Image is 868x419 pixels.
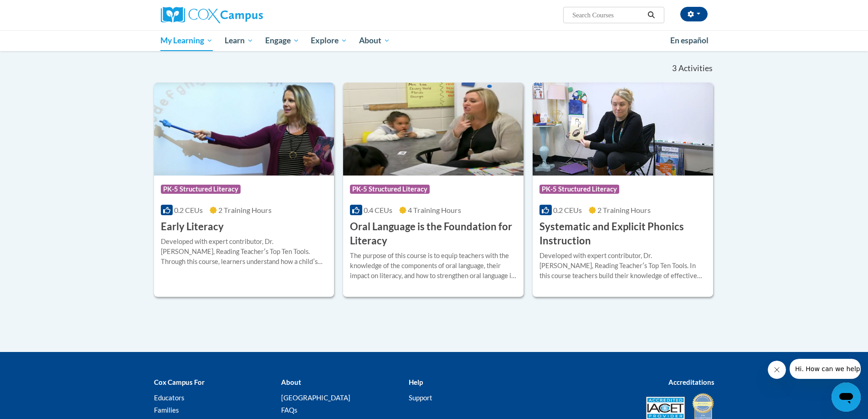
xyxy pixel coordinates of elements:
a: About [353,30,396,51]
div: The purpose of this course is to equip teachers with the knowledge of the components of oral lang... [350,251,517,281]
div: Main menu [147,30,721,51]
span: PK-5 Structured Literacy [350,185,430,194]
button: Account Settings [680,7,708,21]
a: Educators [154,393,185,402]
a: Course LogoPK-5 Structured Literacy0.2 CEUs2 Training Hours Systematic and Explicit Phonics Instr... [533,83,713,297]
button: Search [644,10,658,21]
span: Hi. How can we help? [5,6,74,14]
b: About [281,378,301,386]
h3: Oral Language is the Foundation for Literacy [350,220,517,248]
span: 0.2 CEUs [553,206,582,214]
span: 3 [672,63,677,73]
span: Engage [265,35,299,46]
img: Course Logo [533,83,713,176]
img: Course Logo [343,83,524,176]
iframe: Close message [768,361,786,379]
span: PK-5 Structured Literacy [161,185,241,194]
img: Cox Campus [161,7,263,23]
div: Developed with expert contributor, Dr. [PERSON_NAME], Reading Teacherʹs Top Ten Tools. Through th... [161,237,328,267]
a: Course LogoPK-5 Structured Literacy0.2 CEUs2 Training Hours Early LiteracyDeveloped with expert c... [154,83,334,297]
span: Explore [311,35,347,46]
span: 4 Training Hours [408,206,461,214]
a: Learn [219,30,259,51]
a: En español [664,31,714,50]
span: My Learning [160,35,213,46]
b: Accreditations [668,378,714,386]
span: 2 Training Hours [597,206,651,214]
span: 0.2 CEUs [174,206,203,214]
input: Search Courses [571,10,644,21]
a: Explore [305,30,353,51]
a: Course LogoPK-5 Structured Literacy0.4 CEUs4 Training Hours Oral Language is the Foundation for L... [343,83,524,297]
span: En español [670,36,709,45]
a: FAQs [281,406,298,414]
a: My Learning [155,30,219,51]
h3: Early Literacy [161,220,224,234]
b: Cox Campus For [154,378,205,386]
h3: Systematic and Explicit Phonics Instruction [539,220,706,248]
img: Course Logo [154,83,334,176]
span: PK-5 Structured Literacy [539,185,619,194]
iframe: Message from company [790,359,861,379]
span: Activities [678,63,713,73]
span: About [359,35,390,46]
b: Help [409,378,423,386]
div: Developed with expert contributor, Dr. [PERSON_NAME], Reading Teacherʹs Top Ten Tools. In this co... [539,251,706,281]
span: Learn [225,35,253,46]
iframe: Button to launch messaging window [832,383,861,412]
span: 0.4 CEUs [364,206,392,214]
a: Support [409,393,432,402]
a: Cox Campus [161,7,334,23]
span: 2 Training Hours [218,206,272,214]
a: Engage [259,30,305,51]
a: [GEOGRAPHIC_DATA] [281,393,350,402]
a: Families [154,406,179,414]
